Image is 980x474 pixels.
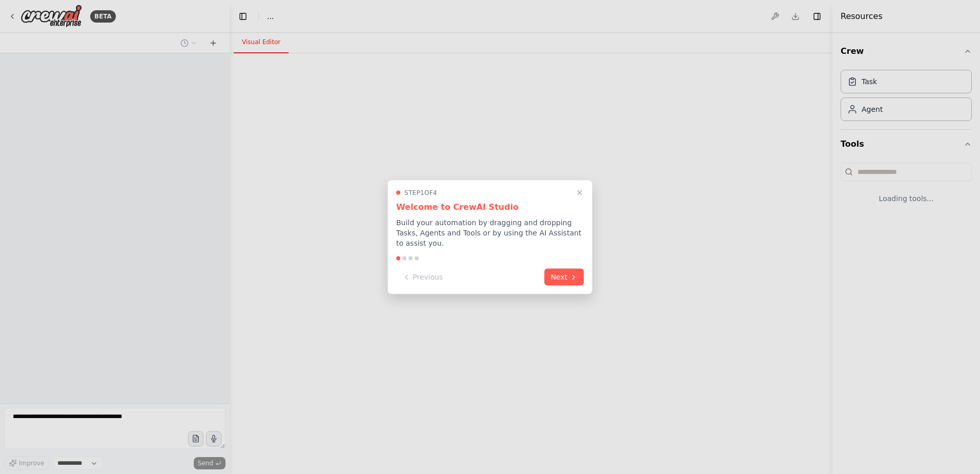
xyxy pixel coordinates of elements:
[396,269,449,286] button: Previous
[404,189,437,197] span: Step 1 of 4
[574,187,586,199] button: Close walkthrough
[544,269,584,286] button: Next
[236,9,250,24] button: Hide left sidebar
[396,218,584,248] p: Build your automation by dragging and dropping Tasks, Agents and Tools or by using the AI Assista...
[396,201,584,213] h3: Welcome to CrewAI Studio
